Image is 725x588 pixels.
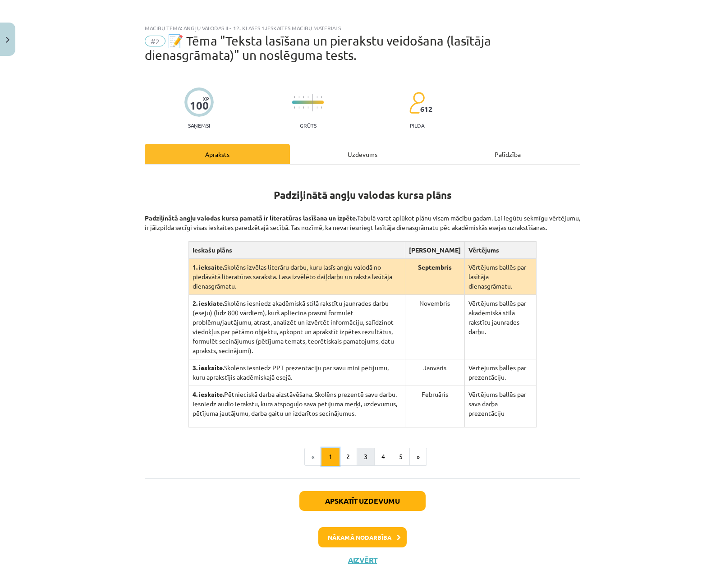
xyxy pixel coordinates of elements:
[188,242,405,259] th: Ieskašu plāns
[193,390,224,398] strong: 4. ieskaite.
[405,242,464,259] th: [PERSON_NAME]
[405,359,464,386] td: Janvāris
[392,448,410,466] button: 5
[145,25,580,31] div: Mācību tēma: Angļu valodas ii - 12. klases 1.ieskaites mācību materiāls
[303,106,304,109] img: icon-short-line-57e1e144782c952c97e751825c79c345078a6d821885a25fce030b3d8c18986b.svg
[357,448,375,466] button: 3
[307,96,308,98] img: icon-short-line-57e1e144782c952c97e751825c79c345078a6d821885a25fce030b3d8c18986b.svg
[317,106,317,109] img: icon-short-line-57e1e144782c952c97e751825c79c345078a6d821885a25fce030b3d8c18986b.svg
[193,363,224,372] strong: 3. ieskaite.
[294,96,295,98] img: icon-short-line-57e1e144782c952c97e751825c79c345078a6d821885a25fce030b3d8c18986b.svg
[145,204,580,232] p: Tabulā varat aplūkot plānu visam mācību gadam. Lai iegūtu sekmīgu vērtējumu, ir jāizpilda secīgi ...
[290,144,435,164] div: Uzdevums
[405,295,464,359] td: Novembris
[464,242,536,259] th: Vērtējums
[464,386,536,427] td: Vērtējums ballēs par sava darba prezentāciju
[318,527,407,548] button: Nākamā nodarbība
[184,122,214,129] p: Saņemsi
[188,295,405,359] td: Skolēns iesniedz akadēmiskā stilā rakstītu jaunrades darbu (eseju) (līdz 800 vārdiem), kurš aplie...
[409,92,425,114] img: students-c634bb4e5e11cddfef0936a35e636f08e4e9abd3cc4e673bd6f9a4125e45ecb1.svg
[410,122,424,129] p: pilda
[298,96,299,98] img: icon-short-line-57e1e144782c952c97e751825c79c345078a6d821885a25fce030b3d8c18986b.svg
[321,448,340,466] button: 1
[299,491,426,511] button: Apskatīt uzdevumu
[193,263,224,271] strong: 1. ieksaite.
[300,122,317,129] p: Grūts
[339,448,357,466] button: 2
[188,259,405,295] td: Skolēns izvēlas literāru darbu, kuru lasīs angļu valodā no piedāvātā literatūras saraksta. Lasa i...
[464,295,536,359] td: Vērtējums ballēs par akadēmiskā stilā rakstītu jaunrades darbu.
[312,94,313,111] img: icon-long-line-d9ea69661e0d244f92f715978eff75569469978d946b2353a9bb055b3ed8787d.svg
[145,214,357,222] strong: Padziļinātā angļu valodas kursa pamatā ir literatūras lasīšana un izpēte.
[464,259,536,295] td: Vērtējums ballēs par lasītāja dienasgrāmatu.
[294,106,295,109] img: icon-short-line-57e1e144782c952c97e751825c79c345078a6d821885a25fce030b3d8c18986b.svg
[409,448,427,466] button: »
[193,299,224,307] strong: 2. ieskiate.
[418,263,452,271] strong: Septembris
[317,96,317,98] img: icon-short-line-57e1e144782c952c97e751825c79c345078a6d821885a25fce030b3d8c18986b.svg
[307,106,308,109] img: icon-short-line-57e1e144782c952c97e751825c79c345078a6d821885a25fce030b3d8c18986b.svg
[6,37,9,43] img: icon-close-lesson-0947bae3869378f0d4975bcd49f059093ad1ed9edebbc8119c70593378902aed.svg
[203,96,209,101] span: XP
[298,106,299,109] img: icon-short-line-57e1e144782c952c97e751825c79c345078a6d821885a25fce030b3d8c18986b.svg
[345,556,380,565] button: Aizvērt
[145,36,165,46] span: #2
[274,188,452,202] strong: Padziļinātā angļu valodas kursa plāns
[321,106,322,109] img: icon-short-line-57e1e144782c952c97e751825c79c345078a6d821885a25fce030b3d8c18986b.svg
[321,96,322,98] img: icon-short-line-57e1e144782c952c97e751825c79c345078a6d821885a25fce030b3d8c18986b.svg
[193,390,401,418] p: Pētnieciskā darba aizstāvēšana. Skolēns prezentē savu darbu. Iesniedz audio ierakstu, kurā atspog...
[464,359,536,386] td: Vērtējums ballēs par prezentāciju.
[303,96,304,98] img: icon-short-line-57e1e144782c952c97e751825c79c345078a6d821885a25fce030b3d8c18986b.svg
[145,144,290,164] div: Apraksts
[374,448,392,466] button: 4
[409,390,461,399] p: Februāris
[188,359,405,386] td: Skolēns iesniedz PPT prezentāciju par savu mini pētījumu, kuru aprakstījis akadēmiskajā esejā.
[420,105,432,113] span: 612
[435,144,580,164] div: Palīdzība
[145,448,580,466] nav: Page navigation example
[145,33,491,63] span: 📝 Tēma "Teksta lasīšana un pierakstu veidošana (lasītāja dienasgrāmata)" un noslēguma tests.
[190,99,209,112] div: 100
